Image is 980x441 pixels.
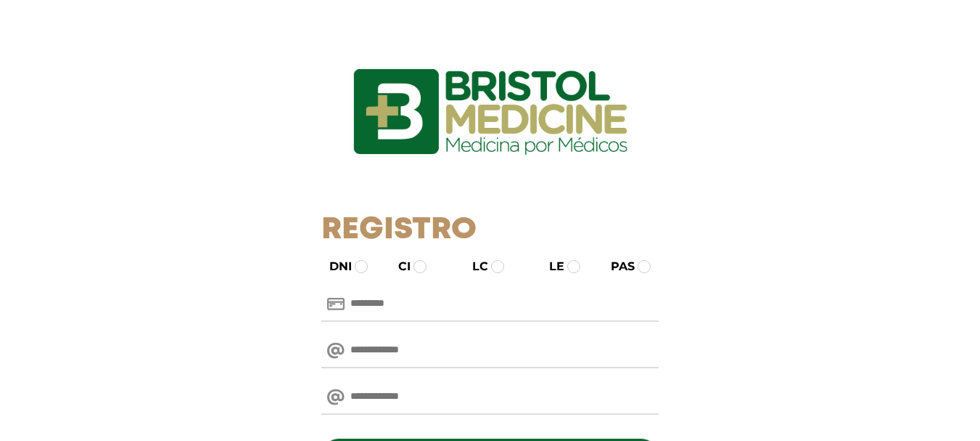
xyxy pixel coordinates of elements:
[295,17,686,206] img: logo_ingresarbristol.jpg
[316,258,352,275] label: DNI
[385,258,411,275] label: CI
[459,258,488,275] label: LC
[321,212,659,248] h1: Registro
[598,258,635,275] label: PAS
[536,258,564,275] label: LE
